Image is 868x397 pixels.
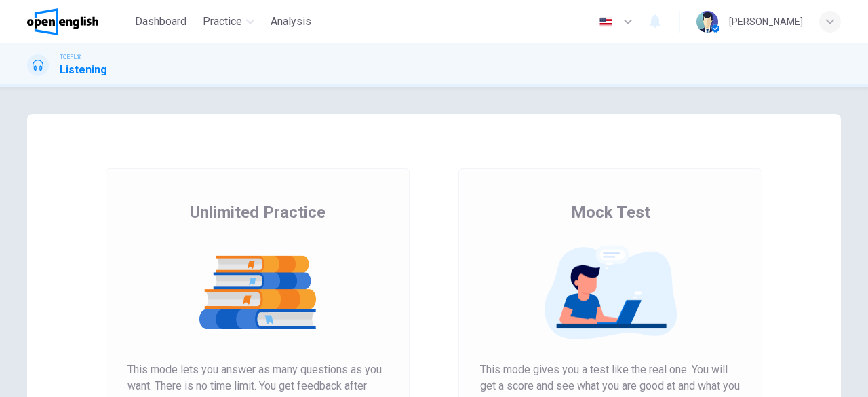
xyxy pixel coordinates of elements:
span: Unlimited Practice [190,202,325,223]
span: Analysis [271,14,311,30]
img: OpenEnglish logo [27,8,98,35]
button: Analysis [265,10,317,34]
span: Practice [203,14,242,30]
img: Profile picture [696,11,718,33]
span: Dashboard [135,14,186,30]
h1: Listening [60,62,107,78]
span: Mock Test [571,202,650,223]
button: Dashboard [130,10,192,34]
span: TOEFL® [60,52,81,62]
a: OpenEnglish logo [27,8,130,35]
button: Practice [197,10,260,34]
img: en [597,17,614,27]
div: [PERSON_NAME] [729,14,803,30]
